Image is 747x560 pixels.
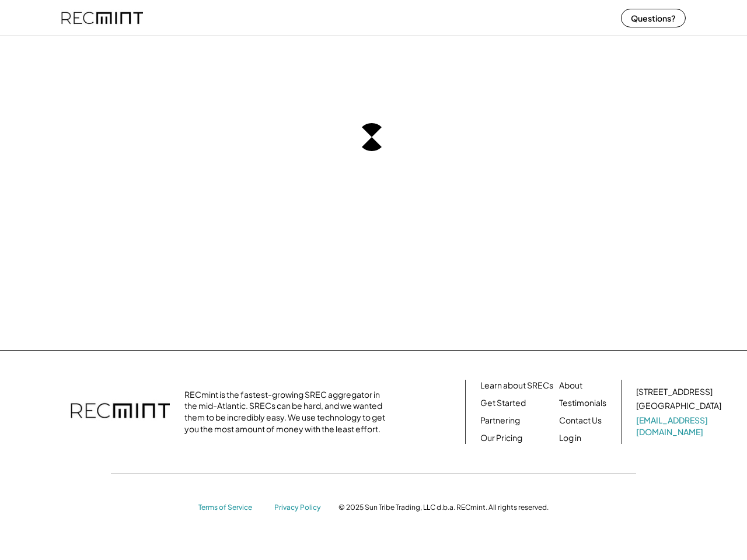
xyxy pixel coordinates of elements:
[636,415,724,437] a: [EMAIL_ADDRESS][DOMAIN_NAME]
[559,397,606,409] a: Testimonials
[636,386,713,398] div: [STREET_ADDRESS]
[71,391,170,432] img: recmint-logotype%403x.png
[198,503,263,513] a: Terms of Service
[559,415,602,426] a: Contact Us
[559,432,581,444] a: Log in
[636,400,721,412] div: [GEOGRAPHIC_DATA]
[338,503,549,512] div: © 2025 Sun Tribe Trading, LLC d.b.a. RECmint. All rights reserved.
[274,503,327,513] a: Privacy Policy
[480,415,520,426] a: Partnering
[184,389,392,435] div: RECmint is the fastest-growing SREC aggregator in the mid-Atlantic. SRECs can be hard, and we wan...
[559,380,582,391] a: About
[480,432,522,444] a: Our Pricing
[621,9,686,27] button: Questions?
[61,2,143,33] img: recmint-logotype%403x%20%281%29.jpeg
[480,380,553,391] a: Learn about SRECs
[480,397,526,409] a: Get Started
